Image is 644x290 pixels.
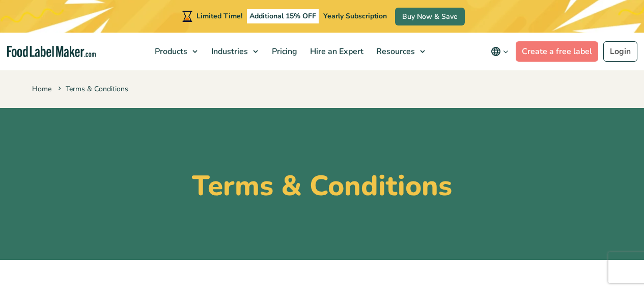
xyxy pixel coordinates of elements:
[373,46,416,57] span: Resources
[149,33,203,70] a: Products
[304,33,368,70] a: Hire an Expert
[247,9,319,23] span: Additional 15% OFF
[370,33,430,70] a: Resources
[269,46,298,57] span: Pricing
[516,41,598,62] a: Create a free label
[323,11,387,21] span: Yearly Subscription
[152,46,188,57] span: Products
[395,8,465,25] a: Buy Now & Save
[266,33,301,70] a: Pricing
[197,11,242,21] span: Limited Time!
[205,33,263,70] a: Industries
[32,169,612,203] h1: Terms & Conditions
[307,46,365,57] span: Hire an Expert
[32,84,51,94] a: Home
[603,41,637,62] a: Login
[208,46,249,57] span: Industries
[56,84,128,94] span: Terms & Conditions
